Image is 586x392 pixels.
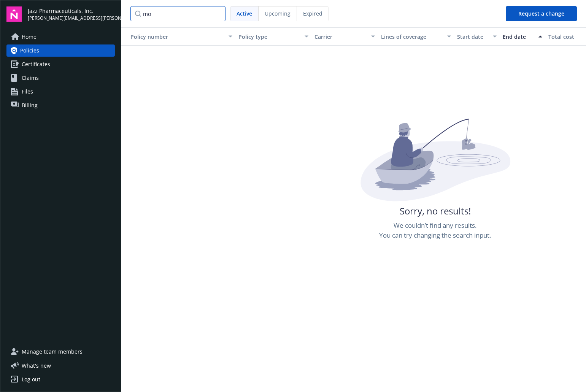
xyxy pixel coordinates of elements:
input: Filter policies... [130,6,226,21]
span: Sorry, no results! [400,205,471,217]
span: Home [22,31,37,43]
span: Active [237,10,252,17]
span: Claims [22,72,39,84]
div: Lines of coverage [381,33,443,41]
div: Policy type [238,33,300,41]
span: Manage team members [22,346,83,358]
div: Carrier [314,33,367,41]
span: We couldn’t find any results. [394,221,476,230]
a: Billing [6,99,115,111]
div: Log out [22,373,40,386]
span: Files [22,86,33,98]
button: End date [500,27,545,46]
button: Policy type [235,27,311,46]
a: Manage team members [6,346,115,358]
a: Claims [6,72,115,84]
span: Jazz Pharmaceuticals, Inc. [28,7,115,15]
img: navigator-logo.svg [6,6,22,22]
div: Toggle SortBy [124,33,224,41]
span: [PERSON_NAME][EMAIL_ADDRESS][PERSON_NAME][DOMAIN_NAME] [28,15,115,22]
button: Jazz Pharmaceuticals, Inc.[PERSON_NAME][EMAIL_ADDRESS][PERSON_NAME][DOMAIN_NAME] [28,6,115,22]
div: Start date [457,33,488,41]
a: Policies [6,44,115,57]
div: Total cost [548,33,583,41]
a: Home [6,31,115,43]
a: Files [6,86,115,98]
span: Upcoming [265,10,291,17]
span: Billing [22,99,38,111]
a: Certificates [6,58,115,70]
span: What ' s new [22,362,51,370]
button: Carrier [311,27,378,46]
span: Expired [303,10,322,17]
span: Policies [20,44,39,57]
span: You can try changing the search input. [379,230,491,240]
div: Policy number [124,33,224,41]
span: Certificates [22,58,50,70]
div: End date [503,33,534,41]
button: Lines of coverage [378,27,454,46]
button: What's new [6,362,63,370]
button: Request a change [506,6,577,21]
button: Start date [454,27,500,46]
